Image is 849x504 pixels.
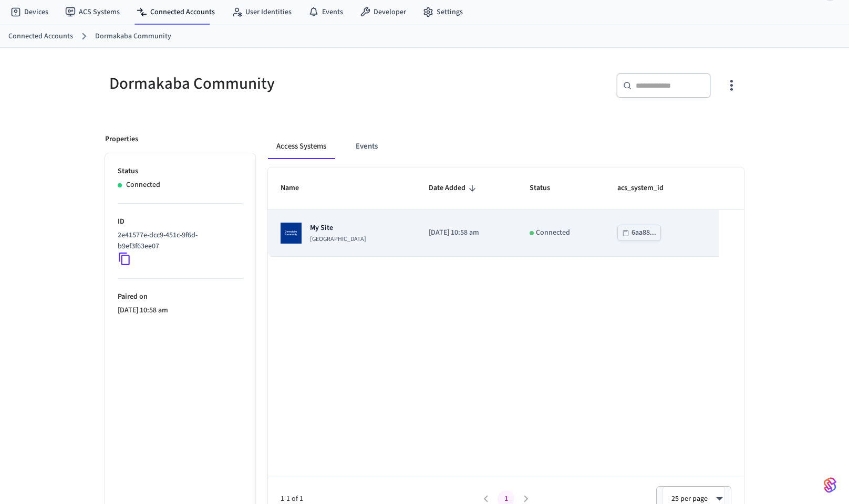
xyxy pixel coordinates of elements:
table: sticky table [268,167,744,256]
div: 6aa88... [631,226,656,239]
p: [DATE] 10:58 am [118,305,243,316]
img: SeamLogoGradient.69752ec5.svg [824,477,836,493]
div: Dormakaba Community [105,73,418,94]
button: Events [347,134,386,159]
a: Developer [351,3,415,22]
p: Status [118,166,243,177]
p: Paired on [118,291,243,302]
a: Events [300,3,351,22]
p: Connected [536,227,570,238]
p: ID [118,216,243,227]
p: My Site [310,223,366,233]
p: [DATE] 10:58 am [429,227,504,238]
a: Connected Accounts [128,3,223,22]
button: Access Systems [268,134,335,159]
img: Dormakaba Community Site Logo [281,223,302,244]
p: Connected [126,180,160,191]
span: Status [530,180,564,196]
p: Properties [105,134,138,145]
span: Date Added [429,180,479,196]
button: 6aa88... [617,225,661,241]
a: Settings [415,3,471,22]
span: acs_system_id [617,180,677,196]
a: Connected Accounts [8,31,73,42]
p: [GEOGRAPHIC_DATA] [310,235,366,244]
a: Dormakaba Community [95,31,171,42]
span: Name [281,180,313,196]
div: connected account tabs [268,134,744,159]
a: User Identities [223,3,300,22]
a: ACS Systems [57,3,128,22]
a: Devices [2,3,57,22]
p: 2e41577e-dcc9-451c-9f6d-b9ef3f63ee07 [118,230,239,252]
